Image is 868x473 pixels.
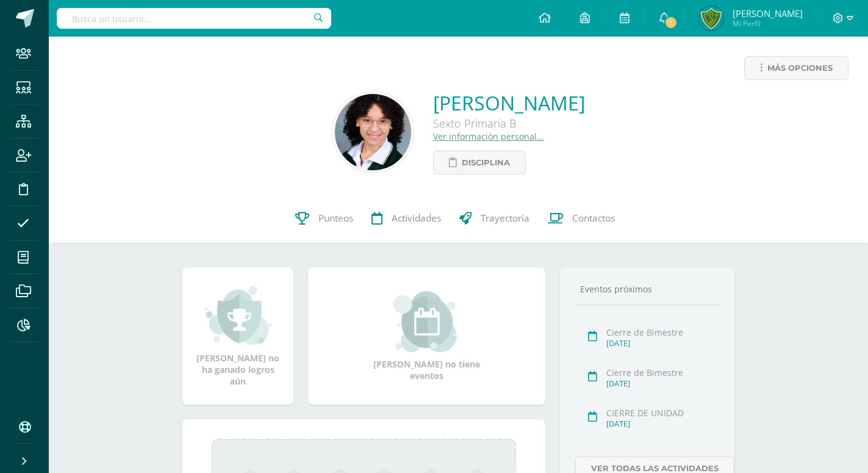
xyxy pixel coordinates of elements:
[433,116,585,131] div: Sexto Primaria B
[733,18,803,29] span: Mi Perfil
[195,285,281,387] div: [PERSON_NAME] no ha ganado logros aún
[606,407,716,419] div: CIERRE DE UNIDAD
[392,212,441,225] span: Actividades
[744,56,848,80] a: Más opciones
[606,367,716,378] div: Cierre de Bimestre
[699,6,723,31] img: a027cb2715fc0bed0e3d53f9a5f0b33d.png
[767,57,833,79] span: Más opciones
[393,291,460,352] img: event_small.png
[572,212,615,225] span: Contactos
[433,131,544,142] a: Ver información personal...
[606,338,716,348] div: [DATE]
[433,90,585,116] a: [PERSON_NAME]
[462,151,510,174] span: Disciplina
[362,194,450,243] a: Actividades
[606,378,716,389] div: [DATE]
[733,7,803,20] span: [PERSON_NAME]
[575,283,719,295] div: Eventos próximos
[366,291,488,381] div: [PERSON_NAME] no tiene eventos
[433,151,526,175] a: Disciplina
[664,16,678,29] span: 1
[481,212,529,225] span: Trayectoria
[318,212,353,225] span: Punteos
[286,194,362,243] a: Punteos
[606,419,716,429] div: [DATE]
[450,194,539,243] a: Trayectoria
[335,94,411,170] img: 014ca3eb932eaa0cbd0ca6cc3edb0f51.png
[205,285,271,346] img: achievement_small.png
[539,194,624,243] a: Contactos
[606,327,716,338] div: Cierre de Bimestre
[57,8,331,29] input: Busca un usuario...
